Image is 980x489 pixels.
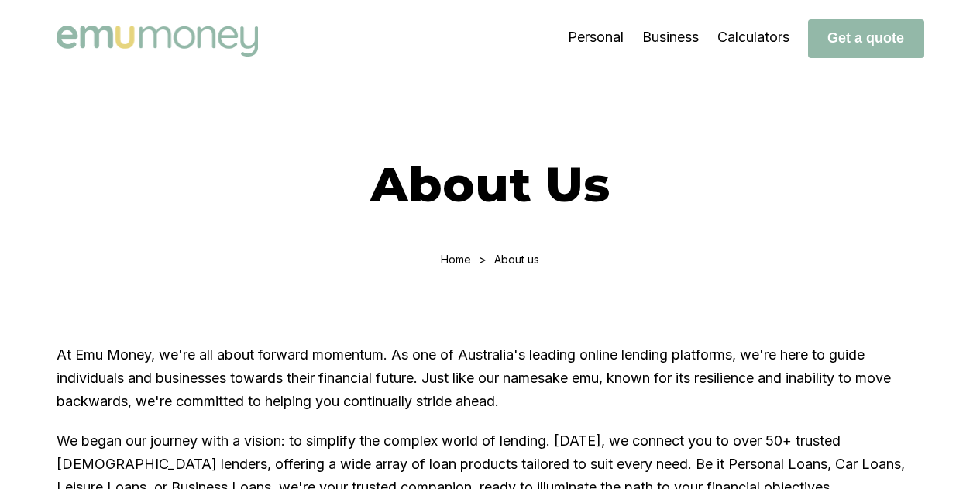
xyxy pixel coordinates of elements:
button: Get a quote [808,19,924,58]
p: At Emu Money, we're all about forward momentum. As one of Australia's leading online lending plat... [57,343,924,413]
a: Home [441,253,471,266]
a: Get a quote [808,29,924,46]
h1: About Us [57,155,924,214]
img: Emu Money logo [57,26,258,57]
div: > [479,253,487,266]
div: About us [494,253,539,266]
